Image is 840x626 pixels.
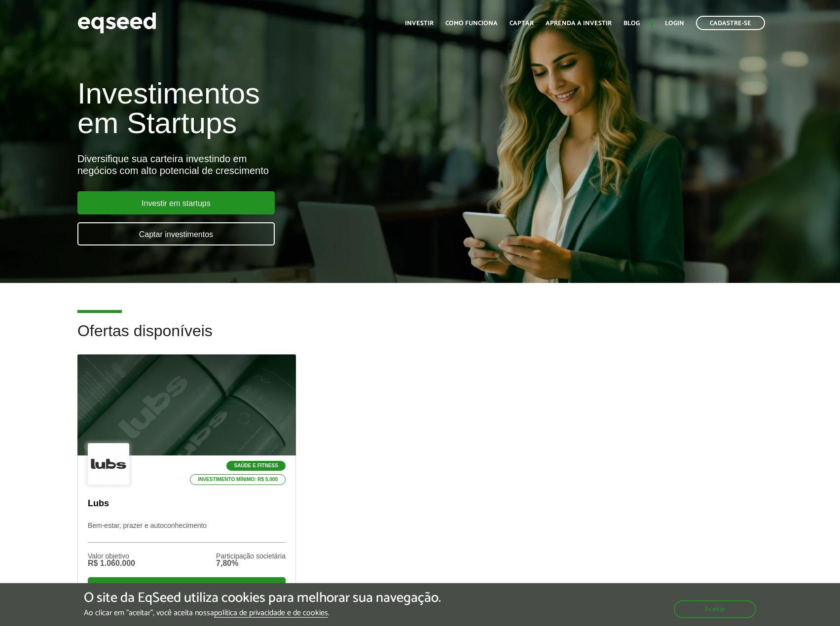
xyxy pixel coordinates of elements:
a: Blog [623,20,640,27]
a: Investir [405,20,434,27]
h5: O site da EqSeed utiliza cookies para melhorar sua navegação. [84,591,441,606]
p: Ao clicar em "aceitar", você aceita nossa . [84,608,441,618]
p: Bem-estar, prazer e autoconhecimento [88,522,286,543]
a: Como funciona [445,20,498,27]
a: Captar investimentos [77,222,275,245]
p: Saúde e Fitness [226,461,285,471]
div: 7,80% [216,559,286,567]
p: Investimento mínimo: R$ 5.000 [190,474,286,485]
a: Cadastre-se [696,16,765,30]
h1: Investimentos em Startups [77,79,483,138]
div: Valor objetivo [88,553,135,559]
a: Aprenda a investir [546,20,612,27]
a: política de privacidade e de cookies [214,609,328,618]
div: R$ 1.060.000 [88,559,135,567]
a: Login [665,20,684,27]
div: Participação societária [216,553,286,559]
a: Saúde e Fitness Investimento mínimo: R$ 5.000 Lubs Bem-estar, prazer e autoconhecimento Valor obj... [77,354,296,605]
a: Investir em startups [77,191,275,214]
div: Diversifique sua carteira investindo em negócios com alto potencial de crescimento [77,153,483,176]
div: Ver oferta [88,577,286,598]
img: EqSeed [77,10,156,36]
h2: Ofertas disponíveis [77,322,763,354]
button: Aceitar [674,600,756,618]
a: Captar [510,20,534,27]
p: Lubs [88,498,286,509]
